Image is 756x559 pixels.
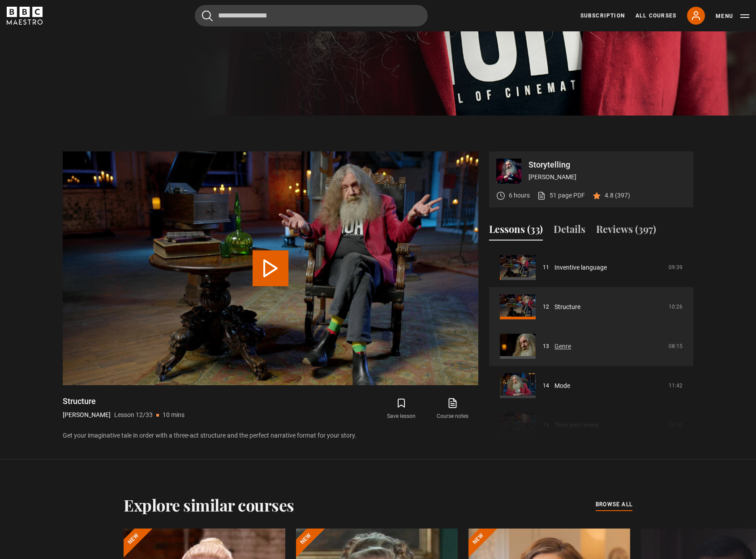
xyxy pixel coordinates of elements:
button: Details [554,222,585,241]
span: browse all [596,500,632,509]
p: 6 hours [509,191,530,200]
p: [PERSON_NAME] [528,172,686,182]
a: All Courses [636,12,676,20]
input: Search [195,5,428,26]
p: 10 mins [163,410,185,420]
button: Toggle navigation [716,12,749,21]
button: Reviews (397) [596,222,656,241]
button: Submit the search query [202,10,213,21]
a: browse all [596,500,632,510]
a: Course notes [427,396,478,422]
a: Inventive language [554,263,607,272]
h1: Structure [63,396,185,407]
button: Save lesson [376,396,427,422]
a: 51 page PDF [537,191,585,200]
a: Mode [554,381,570,391]
a: Subscription [580,12,625,20]
p: [PERSON_NAME] [63,410,111,420]
p: 4.8 (397) [605,191,630,200]
button: Lessons (33) [489,222,543,241]
svg: BBC Maestro [7,7,43,25]
p: Lesson 12/33 [114,410,153,420]
p: Storytelling [528,161,686,169]
a: Structure [554,302,580,312]
button: Play Lesson Structure [253,250,288,286]
h2: Explore similar courses [124,495,294,514]
video-js: Video Player [63,151,478,385]
a: Genre [554,342,571,351]
p: Get your imaginative tale in order with a three-act structure and the perfect narrative format fo... [63,431,478,440]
